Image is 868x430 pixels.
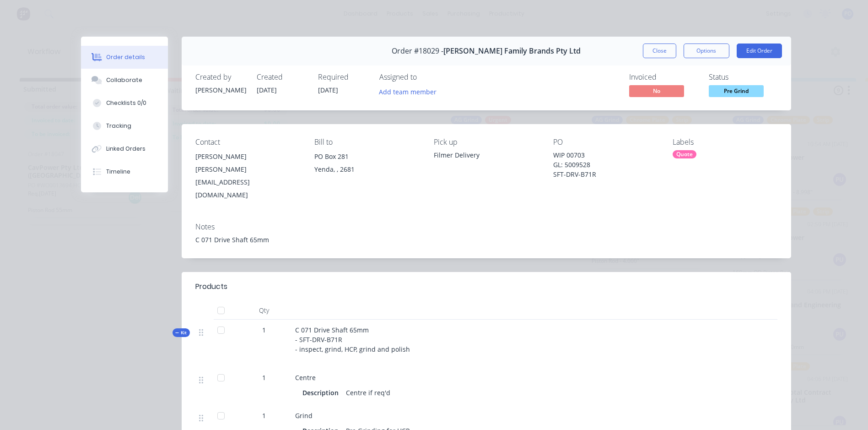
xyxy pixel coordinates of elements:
[434,138,539,147] div: Pick up
[257,73,307,82] div: Created
[318,73,368,82] div: Required
[673,150,696,158] div: Quote
[106,145,146,153] div: Linked Orders
[262,325,266,335] span: 1
[195,150,300,201] div: [PERSON_NAME][PERSON_NAME][EMAIL_ADDRESS][DOMAIN_NAME]
[643,44,676,58] button: Close
[106,168,130,176] div: Timeline
[629,73,698,82] div: Invoiced
[81,92,168,114] button: Checklists 0/0
[314,163,419,176] div: Yenda, , 2681
[195,163,300,201] div: [PERSON_NAME][EMAIL_ADDRESS][DOMAIN_NAME]
[237,301,291,320] div: Qty
[195,281,227,292] div: Products
[379,85,442,98] button: Add team member
[81,160,168,183] button: Timeline
[106,122,131,130] div: Tracking
[379,73,471,82] div: Assigned to
[173,328,190,337] div: Kit
[434,150,539,160] div: Filmer Delivery
[314,150,419,163] div: PO Box 281
[106,99,146,107] div: Checklists 0/0
[553,150,658,179] div: WIP 00703 GL: 5009528 SFT-DRV-B71R
[195,73,246,82] div: Created by
[314,150,419,180] div: PO Box 281Yenda, , 2681
[709,73,777,82] div: Status
[257,86,277,94] span: [DATE]
[106,76,142,84] div: Collaborate
[175,329,187,336] span: Kit
[262,373,266,382] span: 1
[314,138,419,147] div: Bill to
[81,46,168,69] button: Order details
[318,86,338,94] span: [DATE]
[81,114,168,137] button: Tracking
[553,138,658,147] div: PO
[392,47,443,55] span: Order #18029 -
[295,326,410,354] span: C 071 Drive Shaft 65mm - SFT-DRV-B71R - inspect, grind, HCP, grind and polish
[195,138,300,147] div: Contact
[295,411,313,420] span: Grind
[195,85,246,95] div: [PERSON_NAME]
[673,138,777,147] div: Labels
[709,85,764,99] button: Pre Grind
[374,85,441,98] button: Add team member
[684,44,729,58] button: Options
[302,386,342,399] div: Description
[195,223,777,231] div: Notes
[629,85,684,97] span: No
[737,44,782,58] button: Edit Order
[195,150,300,163] div: [PERSON_NAME]
[81,69,168,92] button: Collaborate
[443,47,581,55] span: [PERSON_NAME] Family Brands Pty Ltd
[195,235,777,245] div: C 071 Drive Shaft 65mm
[709,85,764,97] span: Pre Grind
[295,373,316,382] span: Centre
[81,137,168,160] button: Linked Orders
[106,53,145,61] div: Order details
[342,386,394,399] div: Centre if req'd
[262,411,266,420] span: 1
